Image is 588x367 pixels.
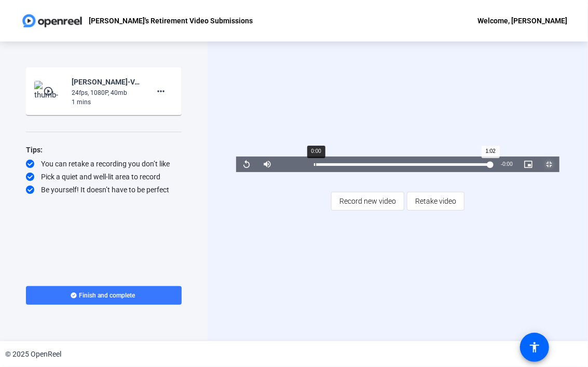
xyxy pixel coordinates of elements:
[155,85,167,97] mat-icon: more_horiz
[21,10,84,31] img: OpenReel logo
[314,163,490,166] div: Progress Bar
[72,76,141,88] div: [PERSON_NAME]-VA OCC [PERSON_NAME]-s Retirement Video-[PERSON_NAME]-s Retirement Video Submission...
[79,291,135,300] span: Finish and complete
[257,157,278,172] button: Mute
[339,191,396,211] span: Record new video
[72,88,141,97] div: 24fps, 1080P, 40mb
[26,286,182,305] button: Finish and complete
[5,349,61,360] div: © 2025 OpenReel
[528,341,541,354] mat-icon: accessibility
[26,172,182,182] div: Pick a quiet and well-lit area to record
[89,15,253,27] p: [PERSON_NAME]'s Retirement Video Submissions
[43,86,56,96] mat-icon: play_circle_outline
[415,191,456,211] span: Retake video
[407,192,464,210] button: Retake video
[26,144,182,156] div: Tips:
[518,157,539,172] button: Picture-in-Picture
[34,81,65,102] img: thumb-nail
[501,161,502,167] span: -
[503,161,513,167] span: 0:00
[72,97,141,107] div: 1 mins
[477,15,567,27] div: Welcome, [PERSON_NAME]
[26,185,182,195] div: Be yourself! It doesn’t have to be perfect
[539,157,559,172] button: Exit Fullscreen
[26,159,182,169] div: You can retake a recording you don’t like
[331,192,404,210] button: Record new video
[236,157,257,172] button: Replay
